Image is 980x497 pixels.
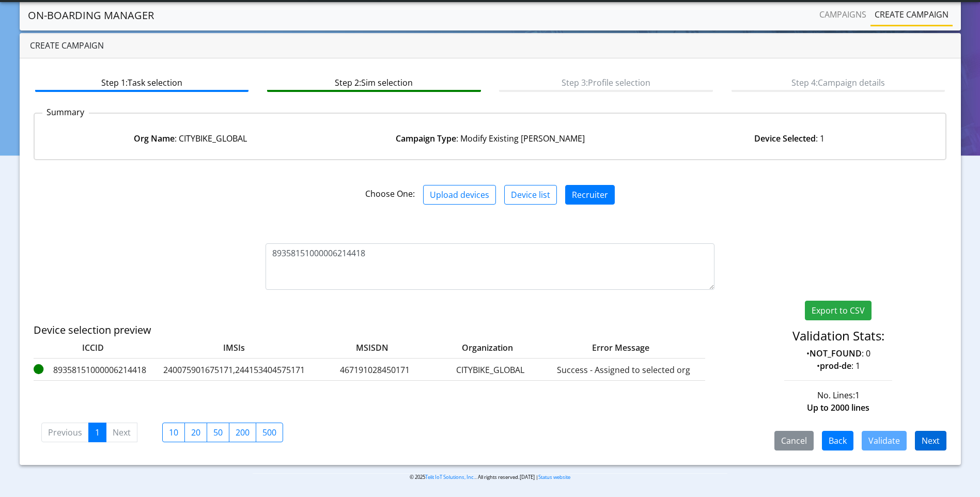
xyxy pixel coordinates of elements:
[504,185,557,205] button: Device list
[499,72,712,92] btn: Step 3: Profile selection
[546,364,701,376] label: Success - Assigned to selected org
[229,423,256,442] label: 200
[810,348,862,359] strong: NOT_FOUND
[822,431,853,451] button: Back
[730,347,946,360] p: • : 0
[42,106,89,118] p: Summary
[34,364,152,376] label: 89358151000006214418
[730,360,946,372] p: • : 1
[722,401,954,414] div: Up to 2000 lines
[565,185,615,205] button: Recruiter
[88,423,106,442] a: 1
[35,72,248,92] btn: Step 1: Task selection
[162,423,185,442] label: 10
[862,431,907,451] button: Validate
[157,364,312,376] label: 240075901675171,244153404575171
[730,329,946,344] h4: Validation Stats:
[439,364,542,376] label: CITYBIKE_GLOBAL
[20,33,961,58] div: Create campaign
[815,4,870,25] a: Campaigns
[423,185,496,205] button: Upload devices
[34,341,152,354] label: ICCID
[425,474,475,480] a: Telit IoT Solutions, Inc.
[418,341,521,354] label: Organization
[134,133,175,144] strong: Org Name
[316,364,434,376] label: 467191028450171
[525,341,680,354] label: Error Message
[316,341,414,354] label: MSISDN
[820,360,851,371] strong: prod-de
[640,132,939,145] div: : 1
[915,431,946,451] button: Next
[774,431,814,451] button: Cancel
[157,341,312,354] label: IMSIs
[41,132,340,145] div: : CITYBIKE_GLOBAL
[732,72,945,92] btn: Step 4: Campaign details
[340,132,640,145] div: : Modify Existing [PERSON_NAME]
[870,4,953,25] a: Create campaign
[256,423,283,442] label: 500
[722,389,954,401] div: No. Lines:
[754,133,816,144] strong: Device Selected
[855,390,860,401] span: 1
[28,5,154,26] a: On-Boarding Manager
[184,423,207,442] label: 20
[267,72,480,92] btn: Step 2: Sim selection
[538,474,570,480] a: Status website
[365,188,415,199] span: Choose One:
[396,133,456,144] strong: Campaign Type
[253,473,727,481] p: © 2025 . All rights reserved.[DATE] |
[805,301,872,320] button: Export to CSV
[207,423,229,442] label: 50
[34,324,642,336] h5: Device selection preview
